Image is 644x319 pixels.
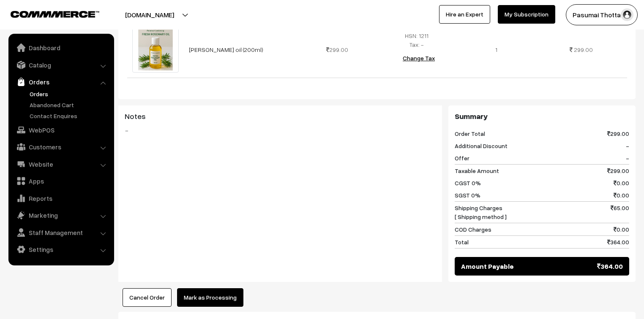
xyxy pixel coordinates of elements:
[177,288,243,307] button: Mark as Processing
[96,4,204,25] button: [DOMAIN_NAME]
[439,5,490,24] a: Hire an Expert
[11,139,111,154] a: Customers
[11,8,85,19] a: COMMMERCE
[11,11,99,17] img: COMMMERCE
[27,100,111,109] a: Abandoned Cart
[626,141,629,150] span: -
[11,208,111,223] a: Marketing
[455,178,481,187] span: CGST 0%
[455,141,508,150] span: Additional Discount
[27,89,111,98] a: Orders
[614,191,629,200] span: 0.00
[326,46,348,53] span: 299.00
[607,129,629,138] span: 299.00
[125,125,436,135] blockquote: -
[11,74,111,89] a: Orders
[27,111,111,120] a: Contact Enquires
[455,225,491,234] span: COD Charges
[11,40,111,55] a: Dashboard
[11,122,111,138] a: WebPOS
[11,191,111,206] a: Reports
[607,166,629,175] span: 299.00
[11,173,111,189] a: Apps
[455,154,469,162] span: Offer
[405,32,428,48] span: HSN: 1211 Tax: -
[574,46,593,53] span: 299.00
[626,154,629,162] span: -
[396,49,442,68] button: Change Tax
[123,288,172,307] button: Cancel Order
[614,225,629,234] span: 0.00
[611,203,629,221] span: 65.00
[132,26,179,73] img: 6122994897637198953_121.jpg
[607,238,629,246] span: 364.00
[495,46,497,53] span: 1
[461,261,514,271] span: Amount Payable
[11,157,111,172] a: Website
[455,191,480,200] span: SGST 0%
[455,166,499,175] span: Taxable Amount
[614,178,629,187] span: 0.00
[566,4,638,25] button: Pasumai Thotta…
[455,112,629,121] h3: Summary
[11,225,111,240] a: Staff Management
[125,112,436,121] h3: Notes
[189,46,263,53] a: [PERSON_NAME] oil (200ml)
[455,203,507,221] span: Shipping Charges [ Shipping method ]
[11,57,111,73] a: Catalog
[455,238,469,246] span: Total
[498,5,555,24] a: My Subscription
[455,129,485,138] span: Order Total
[11,242,111,257] a: Settings
[621,8,633,21] img: user
[597,261,623,271] span: 364.00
